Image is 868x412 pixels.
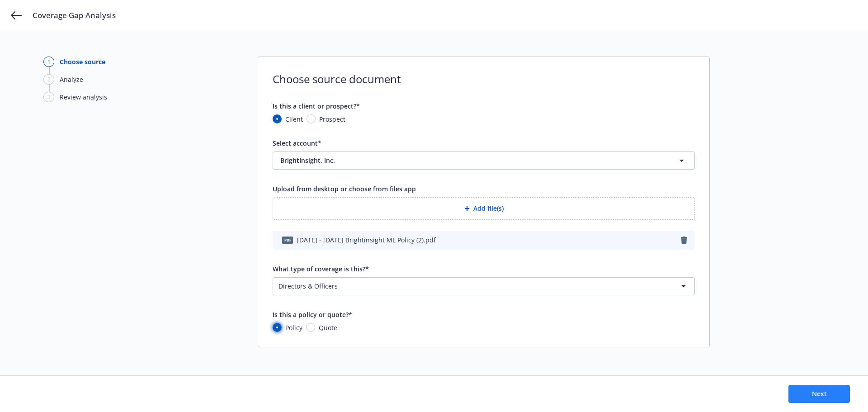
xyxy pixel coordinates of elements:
[273,114,282,123] input: Client
[43,74,54,85] div: 2
[319,323,337,332] span: Quote
[273,139,321,147] span: Select account*
[273,152,695,170] button: BrightInsight, Inc.
[307,114,316,123] input: Prospect
[60,92,107,102] div: Review analysis
[273,323,282,332] input: Policy
[60,57,105,66] div: Choose source
[273,265,369,273] span: What type of coverage is this?*
[273,185,416,193] span: Upload from desktop or choose from files app
[60,75,83,84] div: Analyze
[273,310,352,319] span: Is this a policy or quote?*
[273,197,695,220] button: Add file(s)
[285,114,303,124] span: Client
[812,389,827,398] span: Next
[43,57,54,67] div: 1
[297,235,436,245] span: [DATE] - [DATE] Brightinsight ML Policy (2).pdf
[319,114,345,124] span: Prospect
[273,71,695,87] span: Choose source document
[43,92,54,102] div: 3
[33,10,116,21] span: Coverage Gap Analysis
[282,237,293,243] span: pdf
[285,323,302,332] span: Policy
[273,102,360,110] span: Is this a client or prospect?*
[280,156,637,165] span: BrightInsight, Inc.
[788,385,850,403] button: Next
[306,323,315,332] input: Quote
